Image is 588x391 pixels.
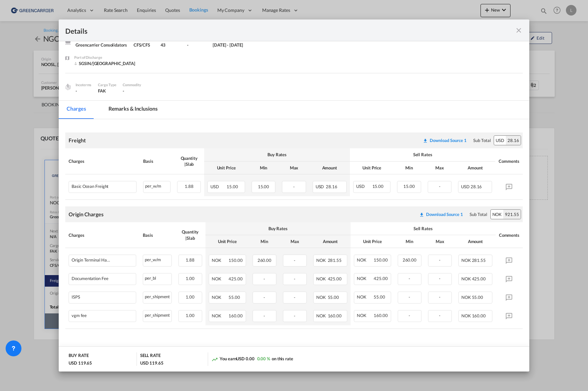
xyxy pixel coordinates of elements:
div: 43 [161,42,181,48]
span: - [439,184,441,189]
span: NOK [357,294,373,300]
span: 15.00 [258,184,269,189]
th: Min [249,235,280,248]
span: NOK [212,276,228,281]
div: Basic Ocean Freight [72,184,108,189]
span: 1.00 [186,313,195,318]
div: Basis [143,232,171,238]
span: 1.00 [186,294,195,300]
span: NOK [212,258,228,263]
span: NOK [316,313,327,318]
body: Editor, editor4 [7,7,151,14]
th: Comments [495,148,522,174]
span: 281.55 [328,258,342,263]
span: 160.00 [472,313,486,318]
div: - [187,42,206,48]
th: Max [280,235,310,248]
div: Details [65,26,477,34]
span: - [439,313,441,318]
span: NOK [316,276,327,281]
div: USD 119.65 [69,360,92,366]
md-pagination-wrapper: Use the left and right arrow keys to navigate between tabs [59,101,172,119]
img: cargo.png [64,83,72,90]
span: NOK [357,313,373,318]
div: ISPS [72,295,80,300]
div: Download original source rate sheet [419,212,463,217]
md-tab-item: Charges [59,101,94,119]
span: 15.00 [227,184,238,189]
div: FAK [98,88,116,94]
span: USD [461,184,470,189]
div: per_bl [143,273,171,282]
span: 281.55 [472,258,486,263]
span: 425.00 [229,276,242,281]
div: Documentation Fee [72,276,108,281]
button: Download original source rate sheet [419,134,470,146]
span: NOK [212,313,228,318]
th: Unit Price [204,161,248,174]
div: 921.55 [503,210,520,219]
div: Sell Rates [354,226,492,231]
md-icon: icon-download [419,212,424,217]
span: - [263,295,265,300]
div: Greencarrier Consolidators [76,42,127,48]
span: - [263,313,265,318]
span: - [294,258,295,263]
th: Min [248,161,279,174]
md-icon: icon-download [423,138,428,143]
div: USD [494,136,506,145]
span: 260.00 [403,257,417,263]
div: USD 119.65 [140,360,164,366]
md-dialog: Port of Loading ... [59,19,529,372]
span: NOK [461,295,471,300]
span: 150.00 [229,258,242,263]
span: - [293,184,295,189]
span: USD [316,184,325,189]
th: Min [394,161,424,174]
th: Amount [455,235,496,248]
div: Origin Charges [69,211,104,218]
div: SGSIN/Singapore [74,60,135,66]
span: NOK [461,313,471,318]
div: per_shipment [143,292,171,300]
div: vgm fee [72,313,86,318]
div: per_w/m [143,255,171,263]
th: Max [279,161,309,174]
span: NOK [357,257,373,263]
md-icon: icon-trending-up [211,356,218,363]
span: - [439,276,441,281]
span: 425.00 [374,276,387,281]
span: 15.00 [403,184,415,189]
span: 55.00 [472,295,483,300]
span: USD [210,184,226,189]
div: Download original source rate sheet [416,212,466,217]
div: Download original source rate sheet [423,138,467,143]
span: - [294,276,295,281]
th: Comments [496,222,523,248]
th: Amount [455,161,495,174]
span: - [263,276,265,281]
span: - [294,295,295,300]
div: per_shipment [143,310,171,319]
div: Sub Total [470,211,487,217]
span: 15.00 [372,184,384,189]
span: - [294,313,295,318]
md-icon: icon-close fg-AAA8AD m-0 cursor [515,26,523,34]
span: - [439,294,441,300]
div: Quantity | Slab [178,229,202,241]
span: NOK [357,276,373,281]
span: 55.00 [328,295,339,300]
span: USD 0.00 [236,356,254,361]
div: 28.16 [506,136,521,145]
span: 160.00 [374,313,387,318]
div: Basis [143,158,170,164]
div: Buy Rates [209,226,347,231]
span: 425.00 [472,276,486,281]
div: Commodity [123,82,141,88]
span: 260.00 [258,258,271,263]
span: USD [356,184,371,189]
span: 1.88 [185,184,194,189]
div: Port of Discharge [74,54,135,60]
div: BUY RATE [69,352,88,360]
span: NOK [461,276,471,281]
